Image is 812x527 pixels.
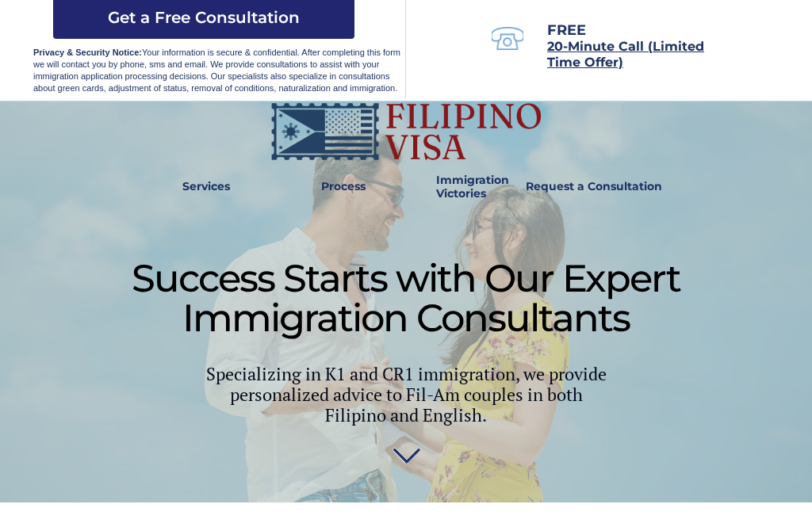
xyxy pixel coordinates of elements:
span: Your information is secure & confidential. After completing this form we will contact you by phon... [33,48,400,93]
strong: Services [182,179,230,193]
strong: Immigration Victories [436,173,509,200]
span: Specializing in K1 and CR1 immigration, we provide personalized advice to Fil-Am couples in both ... [206,362,607,426]
strong: Request a Consultation [526,179,662,193]
span: Get a Free Consultation [53,8,354,27]
span: 20-Minute Call (Limited Time Offer) [547,39,704,70]
span: Success Starts with Our Expert Immigration Consultants [132,255,680,341]
a: Services [171,169,240,205]
a: Process [313,169,373,205]
a: Request a Consultation [519,169,669,205]
a: 20-Minute Call (Limited Time Offer) [547,40,704,69]
span: FREE [547,21,586,39]
strong: Process [321,179,366,193]
a: Immigration Victories [430,169,483,205]
strong: Privacy & Security Notice: [33,48,142,57]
